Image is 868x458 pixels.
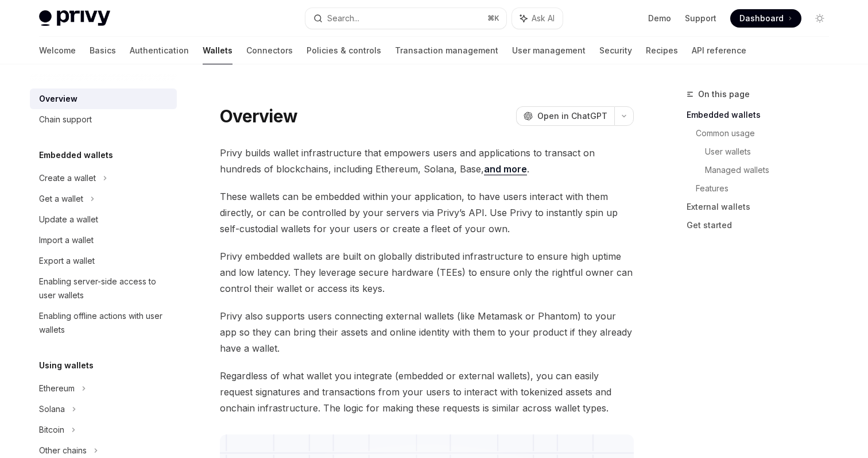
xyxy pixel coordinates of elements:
[739,13,784,24] span: Dashboard
[203,37,232,64] a: Wallets
[220,106,297,126] h1: Overview
[487,14,499,23] span: ⌘ K
[395,37,498,64] a: Transaction management
[516,106,614,126] button: Open in ChatGPT
[39,359,94,372] h5: Using wallets
[39,113,92,126] div: Chain support
[730,9,801,28] a: Dashboard
[599,37,632,64] a: Security
[687,216,838,234] a: Get started
[90,37,116,64] a: Basics
[220,248,634,297] span: Privy embedded wallets are built on globally distributed infrastructure to ensure high uptime and...
[39,423,64,437] div: Bitcoin
[30,271,177,306] a: Enabling server-side access to user wallets
[692,37,746,64] a: API reference
[130,37,189,64] a: Authentication
[39,444,87,457] div: Other chains
[39,275,170,302] div: Enabling server-side access to user wallets
[687,106,838,124] a: Embedded wallets
[30,88,177,109] a: Overview
[685,13,716,24] a: Support
[39,309,170,337] div: Enabling offline actions with user wallets
[305,8,506,29] button: Search...⌘K
[39,192,83,206] div: Get a wallet
[532,13,555,24] span: Ask AI
[646,37,678,64] a: Recipes
[39,213,98,226] div: Update a wallet
[512,37,586,64] a: User management
[327,11,359,25] div: Search...
[220,368,634,416] span: Regardless of what wallet you integrate (embedded or external wallets), you can easily request si...
[484,163,527,175] a: and more
[696,124,838,143] a: Common usage
[39,171,96,185] div: Create a wallet
[39,10,110,26] img: light logo
[30,230,177,251] a: Import a wallet
[537,110,607,122] span: Open in ChatGPT
[696,179,838,198] a: Features
[220,188,634,237] span: These wallets can be embedded within your application, to have users interact with them directly,...
[698,87,750,101] span: On this page
[30,109,177,130] a: Chain support
[705,143,838,161] a: User wallets
[30,251,177,271] a: Export a wallet
[687,198,838,216] a: External wallets
[39,382,75,395] div: Ethereum
[246,37,293,64] a: Connectors
[39,37,76,64] a: Welcome
[39,92,77,106] div: Overview
[705,161,838,179] a: Managed wallets
[512,8,563,29] button: Ask AI
[220,145,634,177] span: Privy builds wallet infrastructure that empowers users and applications to transact on hundreds o...
[30,306,177,340] a: Enabling offline actions with user wallets
[39,254,95,268] div: Export a wallet
[30,209,177,230] a: Update a wallet
[39,402,65,416] div: Solana
[220,308,634,356] span: Privy also supports users connecting external wallets (like Metamask or Phantom) to your app so t...
[39,148,113,162] h5: Embedded wallets
[648,13,671,24] a: Demo
[39,233,94,247] div: Import a wallet
[307,37,381,64] a: Policies & controls
[811,9,829,28] button: Toggle dark mode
